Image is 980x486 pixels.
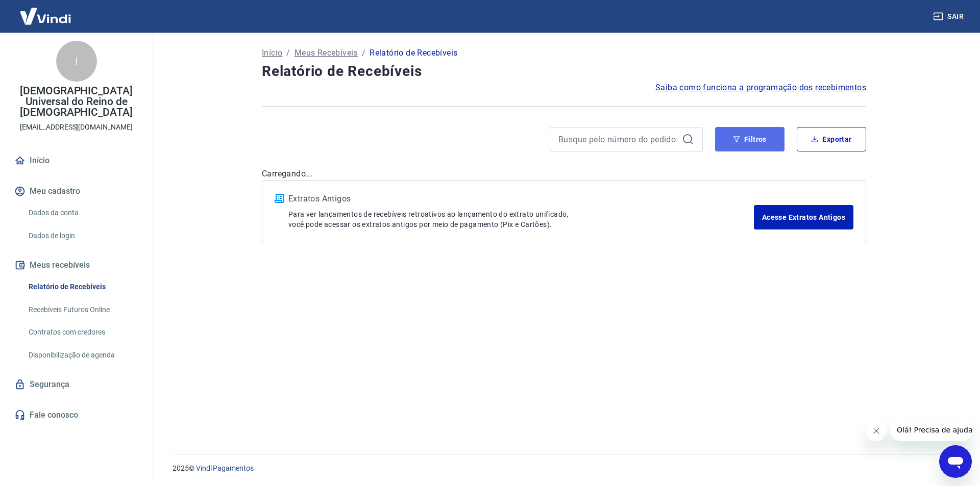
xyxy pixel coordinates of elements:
a: Recebíveis Futuros Online [24,299,140,320]
iframe: Botão para abrir a janela de mensagens [939,445,972,478]
a: Dados de login [24,225,140,246]
p: Carregando... [262,168,866,180]
p: [DEMOGRAPHIC_DATA] Universal do Reino de [DEMOGRAPHIC_DATA] [8,86,144,118]
h4: Relatório de Recebíveis [262,61,866,82]
a: Dados da conta [24,202,140,223]
iframe: Mensagem da empresa [891,419,972,441]
a: Segurança [12,373,140,396]
button: Filtros [715,127,785,151]
a: Acesse Extratos Antigos [754,205,853,229]
div: I [56,41,97,82]
img: Vindi [12,1,79,32]
a: Fale conosco [12,404,140,426]
iframe: Fechar mensagem [866,421,887,441]
input: Busque pelo número do pedido [558,132,678,147]
a: Saiba como funciona a programação dos recebimentos [655,82,866,94]
button: Meu cadastro [12,180,140,202]
button: Exportar [797,127,866,151]
a: Início [262,47,282,59]
button: Meus recebíveis [12,254,140,276]
p: Relatório de Recebíveis [370,47,457,59]
p: 2025 © [173,463,955,474]
p: Para ver lançamentos de recebíveis retroativos ao lançamento do extrato unificado, você pode aces... [288,209,754,229]
a: Vindi Pagamentos [196,464,254,472]
p: [EMAIL_ADDRESS][DOMAIN_NAME] [20,122,133,133]
a: Relatório de Recebíveis [24,276,140,297]
p: / [362,47,365,59]
a: Disponibilização de agenda [24,345,140,366]
a: Contratos com credores [24,322,140,343]
img: ícone [275,194,284,203]
button: Sair [931,7,968,26]
a: Início [12,149,140,172]
span: Olá! Precisa de ajuda? [6,7,86,15]
p: / [286,47,290,59]
p: Extratos Antigos [288,193,754,205]
a: Meus Recebíveis [295,47,358,59]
